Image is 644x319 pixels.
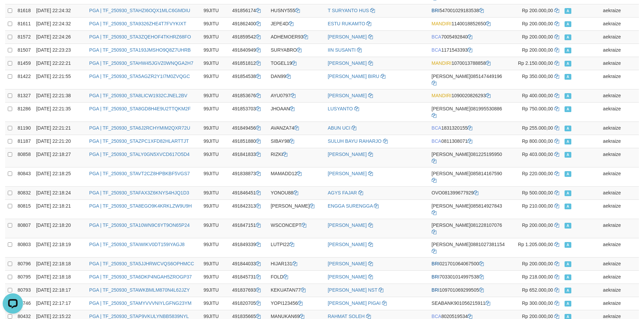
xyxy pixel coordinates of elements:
td: 99JITU [201,135,230,148]
td: RIZKI [268,148,325,167]
td: 491838873 [230,167,268,186]
td: [DATE] 22:21:35 [33,102,87,122]
td: 491854538 [230,70,268,89]
span: Approved - Marked by aekraize [565,21,571,27]
td: aekraize [600,135,639,148]
span: BCA [432,47,442,53]
td: 99JITU [201,122,230,135]
td: 491846451 [230,186,268,200]
td: 491845731 [230,270,268,284]
span: Approved - Marked by aekraize [565,274,571,280]
a: AGYS FAJAR [328,190,357,195]
a: PGA | TF_250930_STA8GD8H4E9U2TTQKM2F [89,106,191,111]
td: 81422 [15,70,33,89]
td: 80793 [15,284,33,297]
td: DAN99 [268,70,325,89]
td: aekraize [600,270,639,284]
span: Approved - Marked by aekraize [565,171,571,177]
a: ABUN UCI [328,125,350,131]
td: 491856174 [230,4,268,17]
td: aekraize [600,219,639,238]
td: aekraize [600,30,639,44]
td: [DATE] 22:17:17 [33,297,87,310]
td: HUSNY555 [268,4,325,17]
a: [PERSON_NAME] [328,34,366,39]
td: [DATE] 22:24:32 [33,17,87,30]
span: BCA [432,138,442,144]
a: PGA | TF_250930_STAVT2CZ8HPBKBF5VGS7 [89,171,190,176]
td: aekraize [600,186,639,200]
span: Approved - Marked by aekraize [565,74,571,80]
span: [PERSON_NAME] [432,106,471,111]
td: LUTPI22 [268,238,325,257]
td: 99JITU [201,200,230,219]
td: AYU0797 [268,89,325,102]
td: 99JITU [201,257,230,270]
td: KEKUATAN77 [268,284,325,297]
span: BRI [432,287,439,293]
td: [DATE] 22:23:23 [33,44,87,57]
a: PGA | TF_250930_STALY0GN5XVCD617O5D4 [89,152,190,157]
a: RAHMAT SOLEH [328,314,364,319]
span: [PERSON_NAME] [432,74,471,79]
span: Rp 218.000,00 [522,274,553,280]
td: JHOAAN [268,102,325,122]
td: 99JITU [201,70,230,89]
span: Approved - Marked by aekraize [565,288,571,293]
td: [DATE] 22:21:38 [33,89,87,102]
td: 1140018852650 [429,17,507,30]
span: Rp 200.000,00 [522,47,553,53]
td: [DATE] 22:21:55 [33,70,87,89]
td: 99JITU [201,30,230,44]
span: OVO [432,190,442,195]
td: 491841833 [230,148,268,167]
span: Rp 200.000,00 [522,34,553,39]
td: 085147449196 [429,70,507,89]
td: [DATE] 22:24:32 [33,4,87,17]
td: 1171543393 [429,44,507,57]
td: 80807 [15,219,33,238]
td: aekraize [600,200,639,219]
td: aekraize [600,257,639,270]
td: 81618 [15,4,33,17]
td: [DATE] 22:21:21 [33,122,87,135]
td: 085814167590 [429,167,507,186]
a: T SURYANTO HUS [328,8,369,13]
td: 80843 [15,167,33,186]
td: HIJAR131 [268,257,325,270]
td: 1070013788858 [429,57,507,70]
td: 80832 [15,186,33,200]
td: [DATE] 22:22:21 [33,57,87,70]
td: 80815 [15,200,33,219]
span: MANDIRI [432,21,452,26]
td: 99JITU [201,238,230,257]
a: [PERSON_NAME] [328,274,366,280]
td: aekraize [600,57,639,70]
td: 491820705 [230,297,268,310]
td: 99JITU [201,102,230,122]
td: 99JITU [201,17,230,30]
a: PGA | TF_250930_STAHZI6OQX1MLC6GMDIU [89,8,190,13]
td: FOLD [268,270,325,284]
td: [DATE] 22:18:27 [33,148,87,167]
span: BCA [432,314,442,319]
span: Rp 403.000,00 [522,152,553,157]
span: BRI [432,8,439,13]
a: IIN SUSANTI [328,47,355,53]
td: 99JITU [201,219,230,238]
td: 491849339 [230,238,268,257]
td: 99JITU [201,4,230,17]
span: BCA [432,125,442,131]
td: [DATE] 22:18:18 [33,257,87,270]
a: PGA | TF_250930_STAHW45JGVZ0WNQGA2H7 [89,60,193,66]
td: 491862400 [230,17,268,30]
td: aekraize [600,70,639,89]
td: 99JITU [201,89,230,102]
td: SURYABRO [268,44,325,57]
td: 80795 [15,270,33,284]
td: 80858 [15,148,33,167]
a: PGA | TF_250930_STA5AGZR2Y1I7M0ZVQGC [89,74,190,79]
span: BCA [432,34,442,39]
span: [PERSON_NAME] [432,222,471,228]
span: Rp 1.205.000,00 [518,242,553,247]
